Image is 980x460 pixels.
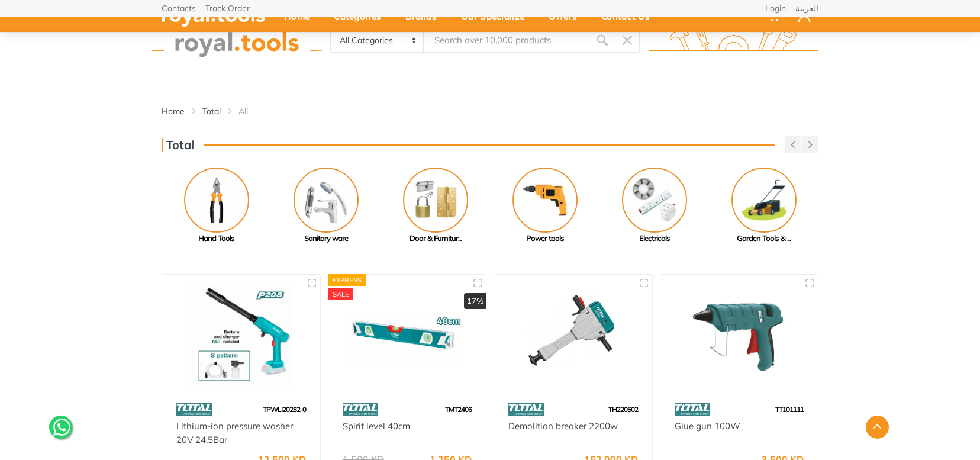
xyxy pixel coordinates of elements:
img: 86.webp [675,399,710,420]
img: Royal Tools - Spirit level 40cm [339,285,476,388]
img: Royal - Hand Tools [184,168,249,233]
select: Category [331,29,424,52]
a: Track Order [205,4,250,12]
img: Royal Tools - Glue gun 100W [671,285,808,388]
img: royal.tools Logo [152,24,322,57]
img: Royal - Power tools [512,168,578,233]
a: Door & Furnitur... [381,168,490,245]
img: royal.tools Logo [649,24,818,57]
span: TMT2406 [445,405,472,414]
img: 86.webp [343,399,378,420]
a: Garden Tools & ... [709,168,818,245]
img: Royal - Sanitary ware [294,168,359,233]
a: Electricals [599,168,709,245]
a: Contacts [162,4,196,12]
h3: Total [162,138,194,152]
div: Garden Tools & ... [709,233,818,245]
a: Lithium-ion pressure washer 20V 24.5Bar [176,420,293,445]
div: Express [328,274,367,286]
img: Royal Tools - Lithium-ion pressure washer 20V 24.5Bar [173,285,310,388]
span: TPWLI20282-0 [263,405,306,414]
a: Hand Tools [162,168,271,245]
a: Login [765,4,786,12]
li: All [238,105,266,117]
div: Electricals [599,233,709,245]
img: Royal - Door & Furniture Hardware [403,168,468,233]
div: Power tools [490,233,599,245]
a: Power tools [490,168,599,245]
input: Site search [424,28,590,53]
div: Hand Tools [162,233,271,245]
nav: breadcrumb [162,105,818,117]
div: Door & Furnitur... [381,233,490,245]
img: 86.webp [176,399,212,420]
div: 17% [464,293,486,310]
a: Total [202,105,221,117]
img: Royal - Electricals [622,168,687,233]
span: TT101111 [775,405,804,414]
a: العربية [795,4,818,12]
div: SALE [328,288,354,300]
img: Royal - Garden Tools & Accessories [731,168,797,233]
span: TH220502 [608,405,638,414]
img: 86.webp [508,399,544,420]
div: Sanitary ware [271,233,381,245]
a: Home [162,105,185,117]
img: Royal Tools - Demolition breaker 2200w [505,285,641,388]
a: Sanitary ware [271,168,381,245]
